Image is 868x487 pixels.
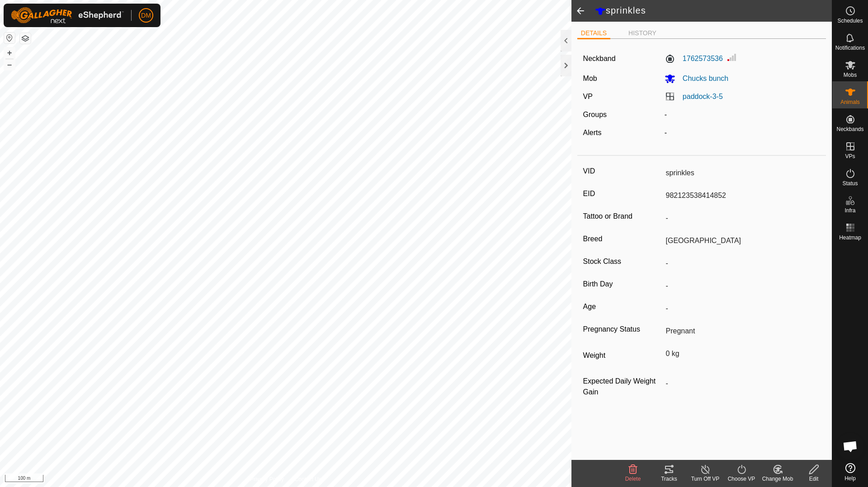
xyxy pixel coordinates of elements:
label: EID [583,188,662,200]
span: Animals [840,99,860,105]
div: Change Mob [759,475,796,483]
div: Tracks [651,475,687,483]
a: Contact Us [295,475,321,483]
a: paddock-3-5 [683,93,723,100]
a: Help [832,459,868,485]
label: VID [583,165,662,177]
button: Map Layers [20,33,31,44]
span: Chucks bunch [675,75,728,82]
span: Neckbands [836,126,863,132]
label: Weight [583,346,662,365]
label: Stock Class [583,256,662,267]
label: Birth Day [583,278,662,290]
img: Gallagher Logo [11,7,124,23]
label: Age [583,301,662,313]
label: Groups [583,111,607,118]
label: Breed [583,233,662,245]
span: Status [842,181,858,186]
label: Mob [583,75,597,82]
label: Pregnancy Status [583,323,662,335]
li: HISTORY [625,28,660,38]
div: Turn Off VP [687,475,723,483]
li: DETAILS [577,28,610,39]
label: VP [583,93,593,100]
span: Notifications [835,45,865,51]
label: Neckband [583,53,616,64]
span: Schedules [837,18,863,23]
a: Open chat [837,433,864,460]
span: Delete [625,476,641,482]
span: Infra [844,208,855,213]
button: + [4,47,15,58]
span: Heatmap [839,235,861,240]
a: Privacy Policy [250,475,284,483]
img: Signal strength [726,52,737,63]
span: Mobs [844,72,857,78]
h2: sprinkles [595,5,832,17]
button: Reset Map [4,33,15,43]
div: Edit [796,475,832,483]
span: DM [141,11,151,20]
div: - [661,109,824,120]
label: Tattoo or Brand [583,211,662,222]
button: – [4,59,15,70]
div: Choose VP [723,475,759,483]
label: Alerts [583,129,602,136]
label: Expected Daily Weight Gain [583,376,662,398]
label: 1762573536 [665,53,723,64]
span: Help [844,476,856,481]
span: VPs [845,154,855,159]
div: - [661,127,824,138]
